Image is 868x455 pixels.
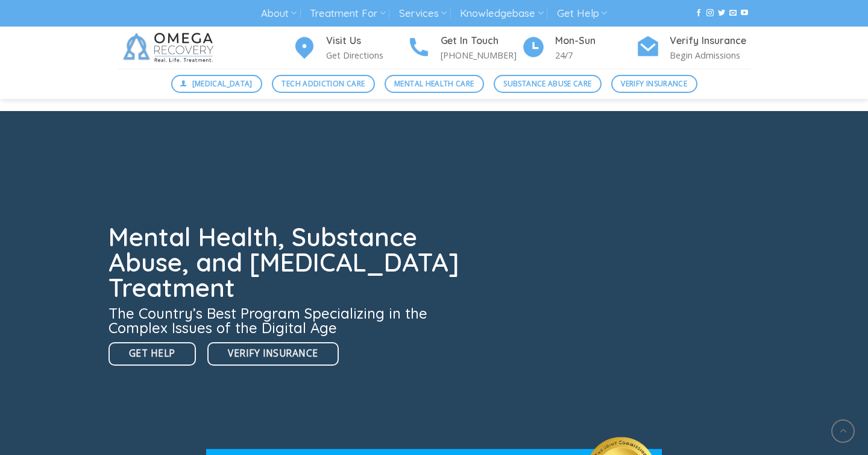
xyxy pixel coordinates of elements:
span: Mental Health Care [394,78,474,89]
h4: Get In Touch [441,33,521,49]
a: Substance Abuse Care [494,75,602,93]
a: Get Help [557,2,607,25]
span: Substance Abuse Care [503,78,591,89]
h4: Mon-Sun [555,33,636,49]
a: Get Help [108,342,196,366]
a: Mental Health Care [385,75,484,93]
a: Go to top [831,419,855,443]
span: Verify Insurance [621,78,687,89]
a: Verify Insurance [207,342,338,366]
span: [MEDICAL_DATA] [192,78,253,89]
p: [PHONE_NUMBER] [441,48,521,62]
span: Get Help [129,346,175,361]
a: Follow on Facebook [695,9,702,17]
a: Verify Insurance Begin Admissions [636,33,750,63]
span: Tech Addiction Care [281,78,365,89]
h1: Mental Health, Substance Abuse, and [MEDICAL_DATA] Treatment [108,224,467,301]
p: Begin Admissions [670,48,750,62]
a: Knowledgebase [460,2,543,25]
img: Omega Recovery [118,27,223,69]
p: Get Directions [326,48,407,62]
a: Services [399,2,447,25]
span: Verify Insurance [228,346,318,361]
a: Follow on Instagram [706,9,714,17]
a: Follow on Twitter [718,9,725,17]
p: 24/7 [555,48,636,62]
h4: Verify Insurance [670,33,750,49]
a: Visit Us Get Directions [292,33,407,63]
a: [MEDICAL_DATA] [171,75,263,93]
a: Get In Touch [PHONE_NUMBER] [407,33,521,63]
a: Verify Insurance [611,75,697,93]
a: Follow on YouTube [741,9,748,17]
a: Tech Addiction Care [272,75,375,93]
h4: Visit Us [326,33,407,49]
a: Send us an email [729,9,737,17]
h3: The Country’s Best Program Specializing in the Complex Issues of the Digital Age [108,306,467,335]
a: Treatment For [310,2,385,25]
a: About [261,2,297,25]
